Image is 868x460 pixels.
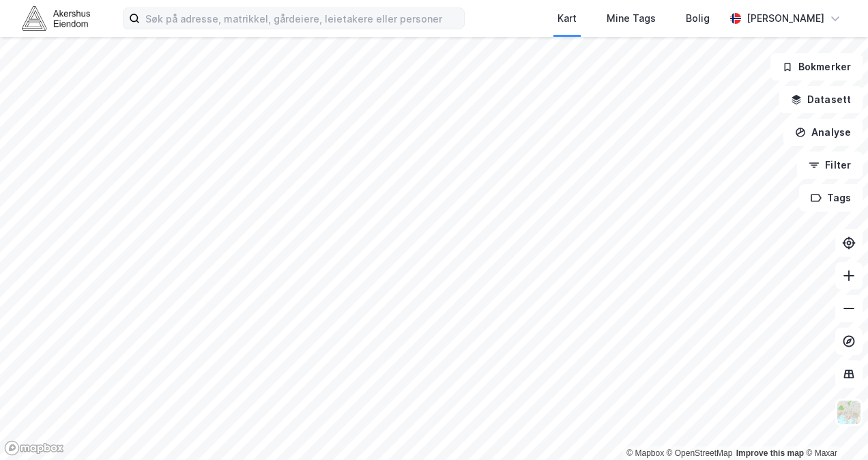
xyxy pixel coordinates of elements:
[770,53,863,81] button: Bokmerker
[797,152,863,179] button: Filter
[800,394,868,460] iframe: Chat Widget
[783,119,863,146] button: Analyse
[779,86,863,113] button: Datasett
[558,10,577,27] div: Kart
[607,10,656,27] div: Mine Tags
[736,448,804,458] a: Improve this map
[140,8,464,29] input: Søk på adresse, matrikkel, gårdeiere, leietakere eller personer
[799,184,863,212] button: Tags
[686,10,710,27] div: Bolig
[4,440,64,456] a: Mapbox homepage
[22,6,90,30] img: akershus-eiendom-logo.9091f326c980b4bce74ccdd9f866810c.svg
[800,394,868,460] div: Kontrollprogram for chat
[747,10,824,27] div: [PERSON_NAME]
[667,448,733,458] a: OpenStreetMap
[626,448,664,458] a: Mapbox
